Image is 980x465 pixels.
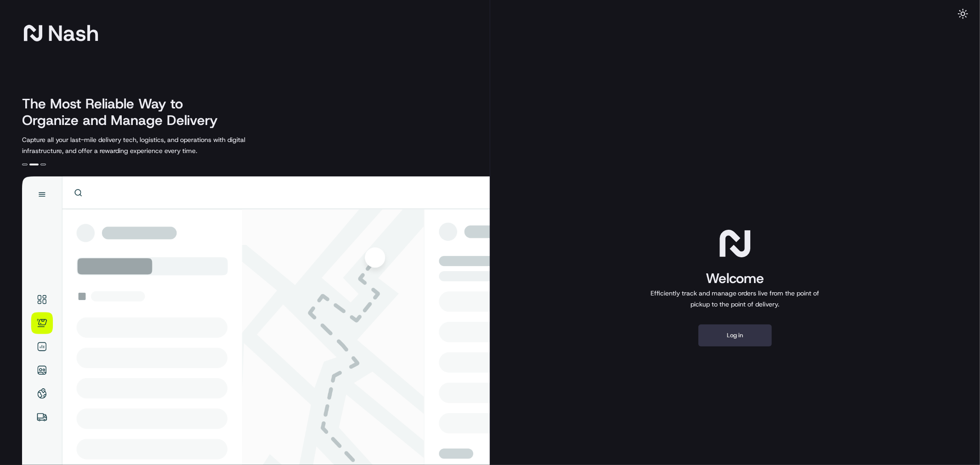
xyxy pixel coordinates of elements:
[48,24,99,42] span: Nash
[647,269,823,288] h1: Welcome
[647,288,823,310] p: Efficiently track and manage orders live from the point of pickup to the point of delivery.
[698,324,772,346] button: Log in
[22,134,287,156] p: Capture all your last-mile delivery tech, logistics, and operations with digital infrastructure, ...
[22,96,228,129] h2: The Most Reliable Way to Organize and Manage Delivery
